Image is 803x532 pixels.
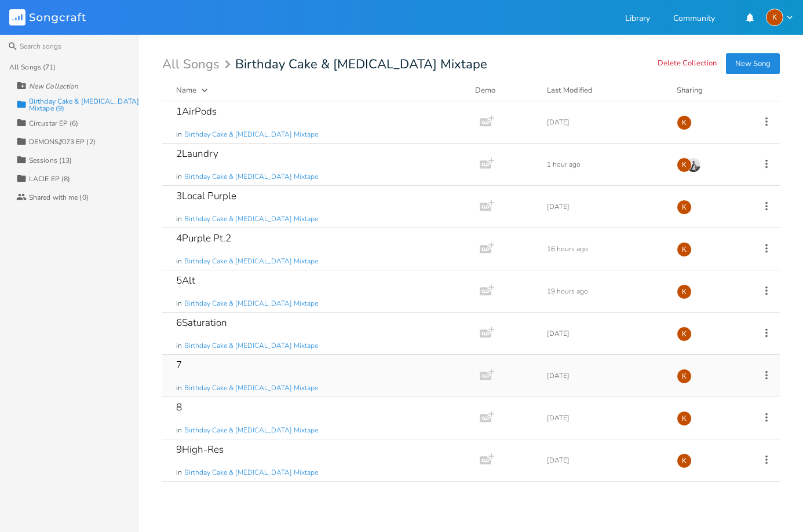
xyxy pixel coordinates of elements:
div: Circustar EP (6) [29,120,79,127]
span: Birthday Cake & [MEDICAL_DATA] Mixtape [184,299,318,309]
span: in [176,172,182,182]
div: [DATE] [547,119,663,126]
span: Birthday Cake & [MEDICAL_DATA] Mixtape [235,58,487,71]
div: 1AirPods [176,107,217,116]
div: 3Local Purple [176,191,236,201]
span: in [176,299,182,309]
div: 5Alt [176,276,195,285]
button: Name [176,85,461,96]
div: All Songs (71) [9,64,56,71]
span: Birthday Cake & [MEDICAL_DATA] Mixtape [184,425,318,435]
div: Kat [677,411,692,426]
div: Shared with me (0) [29,194,89,201]
div: LACIE EP (8) [29,175,70,182]
div: Birthday Cake & [MEDICAL_DATA] Mixtape (9) [29,98,139,112]
div: 8 [176,402,182,412]
span: in [176,130,182,140]
div: Kat [677,369,692,384]
div: Kat [677,284,692,299]
div: 16 hours ago [547,245,663,252]
a: Community [673,14,715,24]
span: Birthday Cake & [MEDICAL_DATA] Mixtape [184,468,318,478]
div: 6Saturation [176,318,227,328]
div: Kat [677,200,692,215]
button: Last Modified [547,85,663,96]
div: Kat [677,326,692,342]
span: in [176,468,182,478]
div: Kat [677,157,692,173]
span: in [176,214,182,224]
div: DEMONS//073 EP (2) [29,138,96,145]
div: [DATE] [547,414,663,421]
button: K [766,9,794,26]
img: Costa Tzoytzoyrakos [686,157,701,173]
span: Birthday Cake & [MEDICAL_DATA] Mixtape [184,130,318,140]
div: [DATE] [547,457,663,464]
div: 9High-Res [176,445,224,454]
div: Sharing [677,85,746,96]
div: 2Laundry [176,149,218,159]
span: Birthday Cake & [MEDICAL_DATA] Mixtape [184,341,318,351]
a: Library [625,14,650,24]
div: Name [176,85,196,96]
div: [DATE] [547,330,663,337]
span: Birthday Cake & [MEDICAL_DATA] Mixtape [184,256,318,266]
span: Birthday Cake & [MEDICAL_DATA] Mixtape [184,172,318,182]
span: Birthday Cake & [MEDICAL_DATA] Mixtape [184,214,318,224]
div: Demo [475,85,533,96]
div: 4Purple Pt.2 [176,233,231,243]
button: Delete Collection [658,59,717,69]
span: in [176,341,182,351]
div: Kat [677,453,692,468]
div: 1 hour ago [547,161,663,168]
div: Kat [677,115,692,130]
div: All Songs [162,59,234,70]
div: [DATE] [547,372,663,379]
button: New Song [726,53,780,74]
span: in [176,425,182,435]
div: Last Modified [547,85,593,96]
div: Kat [677,242,692,257]
div: [DATE] [547,203,663,210]
div: 7 [176,360,182,370]
div: 19 hours ago [547,288,663,295]
span: in [176,383,182,393]
div: Sessions (13) [29,157,72,164]
div: Kat [766,9,783,26]
span: in [176,256,182,266]
span: Birthday Cake & [MEDICAL_DATA] Mixtape [184,383,318,393]
div: New Collection [29,83,78,90]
